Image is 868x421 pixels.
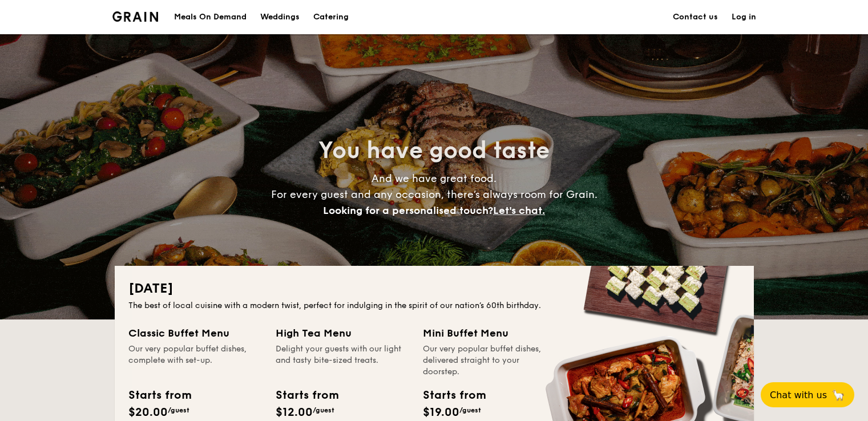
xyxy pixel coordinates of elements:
[423,387,485,404] div: Starts from
[276,343,409,378] div: Delight your guests with our light and tasty bite-sized treats.
[112,11,159,22] img: Grain
[128,406,168,419] span: $20.00
[831,388,845,402] span: 🦙
[112,11,159,22] a: Logotype
[276,325,409,341] div: High Tea Menu
[423,406,459,419] span: $19.00
[128,325,262,341] div: Classic Buffet Menu
[761,382,854,407] button: Chat with us🦙
[493,204,545,217] span: Let's chat.
[271,172,597,217] span: And we have great food. For every guest and any occasion, there’s always room for Grain.
[318,137,550,164] span: You have good taste
[276,406,313,419] span: $12.00
[313,406,334,414] span: /guest
[128,300,740,311] div: The best of local cuisine with a modern twist, perfect for indulging in the spirit of our nation’...
[128,343,262,378] div: Our very popular buffet dishes, complete with set-up.
[128,387,191,404] div: Starts from
[168,406,189,414] span: /guest
[423,325,556,341] div: Mini Buffet Menu
[128,280,740,298] h2: [DATE]
[323,204,493,217] span: Looking for a personalised touch?
[770,390,827,400] span: Chat with us
[423,343,556,378] div: Our very popular buffet dishes, delivered straight to your doorstep.
[276,387,338,404] div: Starts from
[459,406,481,414] span: /guest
